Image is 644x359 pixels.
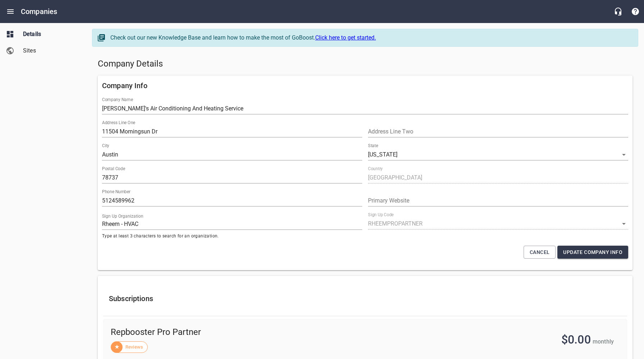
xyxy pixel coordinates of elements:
button: Support Portal [627,3,644,20]
h6: Subscriptions [109,293,621,304]
h6: Company Info [102,80,628,91]
span: Reviews [121,344,147,351]
span: Update Company Info [563,248,622,257]
a: Click here to get started. [315,34,376,41]
h6: Companies [21,6,57,17]
label: Phone Number [102,190,130,194]
label: Postal Code [102,167,125,171]
input: Start typing to search organizations [102,218,362,230]
span: Sites [23,46,78,55]
span: $0.00 [561,333,591,346]
label: Address Line One [102,121,135,125]
button: Live Chat [609,3,627,20]
label: State [368,144,378,148]
label: Company Name [102,97,133,102]
button: Open drawer [2,3,19,20]
h5: Company Details [98,58,632,70]
span: Details [23,30,78,38]
button: Cancel [524,246,556,259]
span: Repbooster Pro Partner [111,327,376,338]
div: Check out our new Knowledge Base and learn how to make the most of GoBoost. [110,33,631,42]
span: Type at least 3 characters to search for an organization. [102,233,362,240]
button: Update Company Info [557,246,628,259]
label: Sign Up Code [368,213,394,217]
label: Country [368,167,383,171]
div: Reviews [111,341,148,353]
label: City [102,144,109,148]
span: monthly [593,338,614,345]
span: Cancel [530,248,549,257]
